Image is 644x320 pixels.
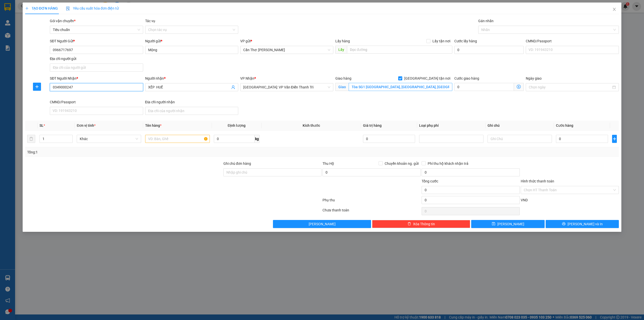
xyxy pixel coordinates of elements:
[417,121,486,131] th: Loại phụ phí
[33,83,41,91] button: plus
[2,27,77,34] span: Mã đơn: CTNK1508250001
[454,83,514,91] input: Cước giao hàng
[521,198,528,202] span: VND
[40,11,100,20] span: CÔNG TY TNHH CHUYỂN PHÁT NHANH BẢO AN
[80,135,138,143] span: Khác
[309,221,336,227] span: [PERSON_NAME]
[255,135,260,143] span: kg
[2,35,31,39] span: 09:20:25 [DATE]
[223,168,321,176] input: Ghi chú đơn hàng
[556,123,573,127] span: Cước hàng
[50,19,75,23] span: Gói vận chuyển
[422,179,438,183] span: Tổng cước
[430,38,452,44] span: Lấy tận nơi
[53,26,140,34] span: Tiêu chuẩn
[2,11,38,20] span: [PHONE_NUMBER]
[454,39,477,43] label: Cước lấy hàng
[454,76,479,80] label: Cước giao hàng
[228,123,246,127] span: Định lượng
[478,19,494,23] label: Gán nhãn
[303,123,320,127] span: Kích thước
[66,6,119,10] span: Yêu cầu xuất hóa đơn điện tử
[335,83,349,91] span: Giao
[50,38,143,44] div: SĐT Người Gửi
[546,220,619,228] button: printer[PERSON_NAME] và In
[323,162,334,166] span: Thu Hộ
[240,76,254,80] span: VP Nhận
[402,76,452,81] span: [GEOGRAPHIC_DATA] tận nơi
[612,137,617,141] span: plus
[492,222,495,226] span: save
[335,76,351,80] span: Giao hàng
[39,123,44,127] span: SL
[408,222,411,226] span: delete
[243,46,330,54] span: Cần Thơ: Kho Ninh Kiều
[383,161,421,166] span: Chuyển khoản ng. gửi
[521,179,554,183] label: Hình thức thanh toán
[50,56,143,61] div: Địa chỉ người gửi
[145,135,210,143] input: VD: Bàn, Ghế
[335,46,347,54] span: Lấy
[526,38,619,44] div: CMND/Passport
[347,46,452,54] input: Dọc đường
[322,207,421,216] div: Chưa thanh toán
[454,46,524,54] input: Cước lấy hàng
[27,135,35,143] button: delete
[145,99,238,105] div: Địa chỉ người nhận
[50,76,143,81] div: SĐT Người Nhận
[612,7,616,11] span: close
[35,2,102,9] strong: PHIẾU DÁN LÊN HÀNG
[607,3,621,17] button: Close
[471,220,545,228] button: save[PERSON_NAME]
[363,135,415,143] input: 0
[145,38,238,44] div: Người gửi
[145,123,162,127] span: Tên hàng
[14,11,27,15] strong: CSKH:
[145,107,238,115] input: Địa chỉ của người nhận
[497,221,524,227] span: [PERSON_NAME]
[335,39,350,43] span: Lấy hàng
[273,220,371,228] button: [PERSON_NAME]
[529,84,611,90] input: Ngày giao
[231,85,235,89] span: user-add
[223,162,251,166] label: Ghi chú đơn hàng
[77,123,96,127] span: Đơn vị tính
[33,85,41,89] span: plus
[363,123,382,127] span: Giá trị hàng
[145,76,238,81] div: Người nhận
[426,161,470,166] span: Phí thu hộ khách nhận trả
[488,135,552,143] input: Ghi Chú
[486,121,554,131] th: Ghi chú
[145,19,155,23] label: Tác vụ
[66,7,70,11] img: icon
[25,7,29,10] span: plus
[322,197,421,206] div: Phụ thu
[562,222,566,226] span: printer
[568,221,603,227] span: [PERSON_NAME] và In
[526,76,542,80] label: Ngày giao
[50,99,143,105] div: CMND/Passport
[243,83,330,91] span: Hà Nội: VP Văn Điển Thanh Trì
[349,83,452,91] input: Giao tận nơi
[240,38,333,44] div: VP gửi
[612,135,617,143] button: plus
[372,220,470,228] button: deleteXóa Thông tin
[413,221,435,227] span: Xóa Thông tin
[25,6,58,10] span: TẠO ĐƠN HÀNG
[27,149,248,155] div: Tổng: 1
[517,85,521,89] span: dollar-circle
[50,63,143,72] input: Địa chỉ của người gửi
